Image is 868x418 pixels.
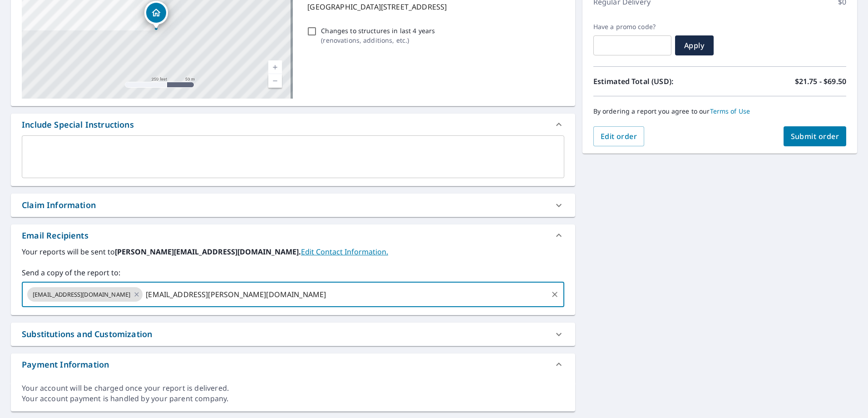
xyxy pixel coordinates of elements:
a: Current Level 17, Zoom Out [268,74,282,88]
label: Have a promo code? [593,23,671,31]
div: Your account payment is handled by your parent company. [22,393,564,404]
button: Edit order [593,126,645,146]
div: Substitutions and Customization [11,323,575,346]
button: Apply [675,35,714,55]
div: Include Special Instructions [11,114,575,135]
p: Estimated Total (USD): [593,76,720,87]
div: Dropped pin, building 1, Residential property, 1765 144th St New Richmond, WI 54017 [144,1,168,29]
p: $21.75 - $69.50 [795,76,846,87]
button: Clear [548,288,561,301]
p: Changes to structures in last 4 years [321,26,435,35]
div: Email Recipients [22,229,89,242]
div: Your account will be charged once your report is delivered. [22,383,564,393]
div: Payment Information [11,353,575,375]
a: EditContactInfo [301,247,388,257]
div: Claim Information [22,199,96,211]
p: [GEOGRAPHIC_DATA][STREET_ADDRESS] [307,1,560,12]
span: Submit order [791,131,839,141]
label: Your reports will be sent to [22,246,564,257]
span: Edit order [601,131,637,141]
div: Payment Information [22,358,109,371]
span: [EMAIL_ADDRESS][DOMAIN_NAME] [27,290,136,299]
div: Email Recipients [11,224,575,246]
p: ( renovations, additions, etc. ) [321,35,435,45]
div: Substitutions and Customization [22,328,152,340]
div: Include Special Instructions [22,119,134,131]
b: [PERSON_NAME][EMAIL_ADDRESS][DOMAIN_NAME]. [115,247,301,257]
label: Send a copy of the report to: [22,267,564,278]
a: Terms of Use [710,107,750,115]
p: By ordering a report you agree to our [593,107,846,115]
button: Submit order [784,126,847,146]
div: [EMAIL_ADDRESS][DOMAIN_NAME] [27,287,143,302]
a: Current Level 17, Zoom In [268,60,282,74]
div: Claim Information [11,194,575,217]
span: Apply [682,40,706,50]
